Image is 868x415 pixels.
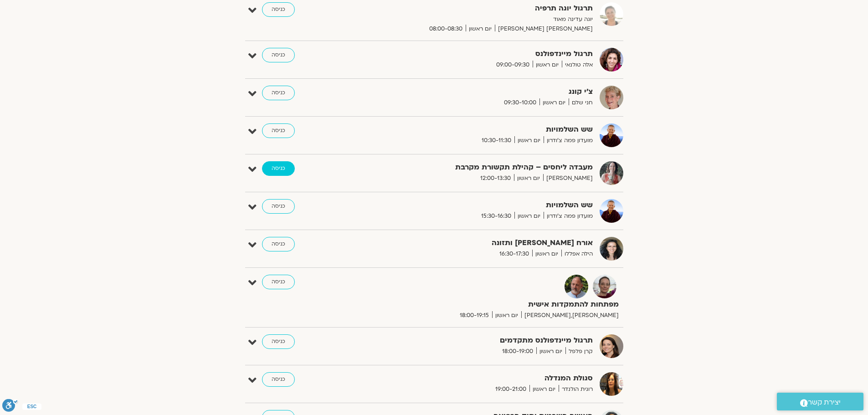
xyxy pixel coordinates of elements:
[370,2,593,15] strong: תרגול יוגה תרפיה
[466,24,495,34] span: יום ראשון
[262,237,295,251] a: כניסה
[808,396,841,409] span: יצירת קשר
[370,15,593,24] p: יוגה עדינה מאוד
[457,311,492,320] span: 18:00-19:15
[370,161,593,174] strong: מעבדה ליחסים – קהילת תקשורת מקרבת
[544,136,593,145] span: מועדון פמה צ'ודרון
[514,136,544,145] span: יום ראשון
[262,199,295,214] a: כניסה
[478,211,514,221] span: 15:30-16:30
[262,86,295,100] a: כניסה
[561,249,593,259] span: הילה אפללו
[496,249,532,259] span: 16:30-17:30
[370,86,593,98] strong: צ'י קונג
[569,98,593,108] span: חני שלם
[544,211,593,221] span: מועדון פמה צ'ודרון
[492,311,521,320] span: יום ראשון
[495,24,593,34] span: [PERSON_NAME] [PERSON_NAME]
[370,372,593,384] strong: סגולת המנדלה
[395,298,619,311] strong: מפתחות להתמקדות אישית
[501,98,539,108] span: 09:30-10:00
[492,384,529,394] span: 19:00-21:00
[533,60,562,70] span: יום ראשון
[426,24,466,34] span: 08:00-08:30
[262,275,295,289] a: כניסה
[532,249,561,259] span: יום ראשון
[477,174,514,183] span: 12:00-13:30
[262,123,295,138] a: כניסה
[521,311,619,320] span: [PERSON_NAME],[PERSON_NAME]
[370,237,593,249] strong: אורח [PERSON_NAME] ותזונה
[478,136,514,145] span: 10:30-11:30
[565,347,593,356] span: קרן פלפל
[559,384,593,394] span: רונית הולנדר
[262,372,295,387] a: כניסה
[370,48,593,60] strong: תרגול מיינדפולנס
[539,98,569,108] span: יום ראשון
[262,2,295,17] a: כניסה
[262,334,295,349] a: כניסה
[499,347,536,356] span: 18:00-19:00
[370,123,593,136] strong: שש השלמויות
[777,393,863,410] a: יצירת קשר
[262,161,295,176] a: כניסה
[493,60,533,70] span: 09:00-09:30
[543,174,593,183] span: [PERSON_NAME]
[370,199,593,211] strong: שש השלמויות
[562,60,593,70] span: אלה טולנאי
[536,347,565,356] span: יום ראשון
[514,211,544,221] span: יום ראשון
[370,334,593,347] strong: תרגול מיינדפולנס מתקדמים
[514,174,543,183] span: יום ראשון
[529,384,559,394] span: יום ראשון
[262,48,295,62] a: כניסה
